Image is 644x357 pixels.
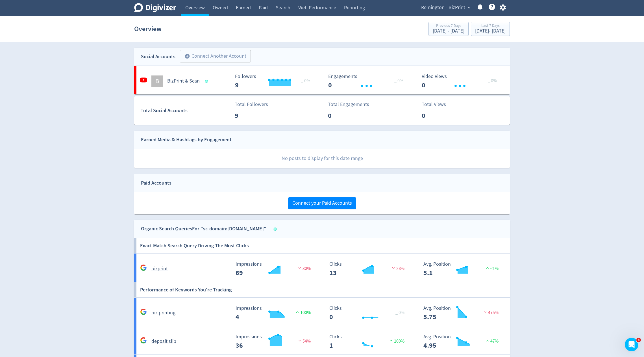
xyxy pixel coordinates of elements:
[422,101,454,108] p: Total Views
[395,310,404,315] span: _ 0%
[433,24,464,29] div: Previous 7 Days
[485,266,499,271] span: <1%
[428,22,469,36] button: Previous 7 Days[DATE] - [DATE]
[475,29,506,34] div: [DATE] - [DATE]
[140,238,249,253] h6: Exact Match Search Query Driving The Most Clicks
[391,266,404,271] span: 28%
[151,338,176,345] h5: deposit slip
[297,266,311,271] span: 30%
[134,326,510,355] a: deposit slip Impressions 36 Impressions 36 54% Clicks 1 Clicks 1 100% Avg. Position 4.95 Avg. Pos...
[419,3,472,12] button: Remington - BizPrint
[327,261,411,276] svg: Clicks 13
[167,78,200,85] h5: BizPrint & Scan
[327,334,411,349] svg: Clicks 1
[297,266,303,270] img: negative-performance.svg
[433,29,464,34] div: [DATE] - [DATE]
[134,20,162,38] h1: Overview
[482,310,488,314] img: negative-performance.svg
[301,78,310,84] span: _ 0%
[295,310,300,314] img: positive-performance.svg
[485,338,490,343] img: positive-performance.svg
[140,337,147,344] svg: Google Analytics
[394,78,403,84] span: _ 0%
[141,136,232,144] div: Earned Media & Hashtags by Engagement
[421,334,505,349] svg: Avg. Position 4.95
[421,261,505,276] svg: Avg. Position 5.1
[471,22,510,36] button: Last 7 Days[DATE]- [DATE]
[288,200,356,206] a: Connect your Paid Accounts
[141,53,175,61] div: Social Accounts
[235,101,268,108] p: Total Followers
[485,338,499,344] span: 47%
[325,74,410,89] svg: Engagements 0
[295,310,311,315] span: 100%
[134,298,510,326] a: biz printing Impressions 4 Impressions 4 100% Clicks 0 Clicks 0 _ 0% Avg. Position 5.75 Avg. Posi...
[475,24,506,29] div: Last 7 Days
[297,338,311,344] span: 54%
[297,338,303,343] img: negative-performance.svg
[233,334,317,349] svg: Impressions 36
[467,5,472,10] span: expand_more
[184,53,190,59] span: add_circle
[205,80,210,83] span: Data last synced: 26 Aug 2025, 1:02am (AEST)
[292,201,352,206] span: Connect your Paid Accounts
[482,310,499,315] span: 475%
[421,3,465,12] span: Remington - BizPrint
[140,282,232,297] h6: Performance of Keywords You're Tracking
[180,50,251,62] button: Connect Another Account
[175,51,251,62] a: Connect Another Account
[235,111,267,121] p: 9
[419,74,504,89] svg: Video Views 0
[151,265,168,272] h5: bizprint
[134,149,510,168] p: No posts to display for this date range
[140,264,147,271] svg: Google Analytics
[488,78,497,84] span: _ 0%
[134,66,510,94] a: BBizPrint & Scan Followers --- _ 0% Followers 9 Engagements 0 Engagements 0 _ 0% Video Views 0 Vi...
[233,306,317,321] svg: Impressions 4
[485,266,490,270] img: positive-performance.svg
[141,225,266,233] div: Organic Search Queries For "sc-domain:[DOMAIN_NAME]"
[422,111,454,121] p: 0
[391,266,396,270] img: negative-performance.svg
[134,254,510,282] a: bizprint Impressions 69 Impressions 69 30% Clicks 13 Clicks 13 28% Avg. Position 5.1 Avg. Positio...
[151,75,163,87] div: B
[288,197,356,209] button: Connect your Paid Accounts
[274,228,279,231] span: Data last synced: 25 Aug 2025, 3:02pm (AEST)
[233,261,317,276] svg: Impressions 69
[151,310,175,316] h5: biz printing
[327,306,411,321] svg: Clicks 0
[421,306,505,321] svg: Avg. Position 5.75
[141,107,231,115] div: Total Social Accounts
[328,111,360,121] p: 0
[388,338,404,344] span: 100%
[140,308,147,315] svg: Google Analytics
[636,338,641,342] span: 3
[328,101,369,108] p: Total Engagements
[388,338,394,343] img: positive-performance.svg
[141,179,171,187] div: Paid Accounts
[232,74,317,89] svg: Followers ---
[625,338,638,351] iframe: Intercom live chat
